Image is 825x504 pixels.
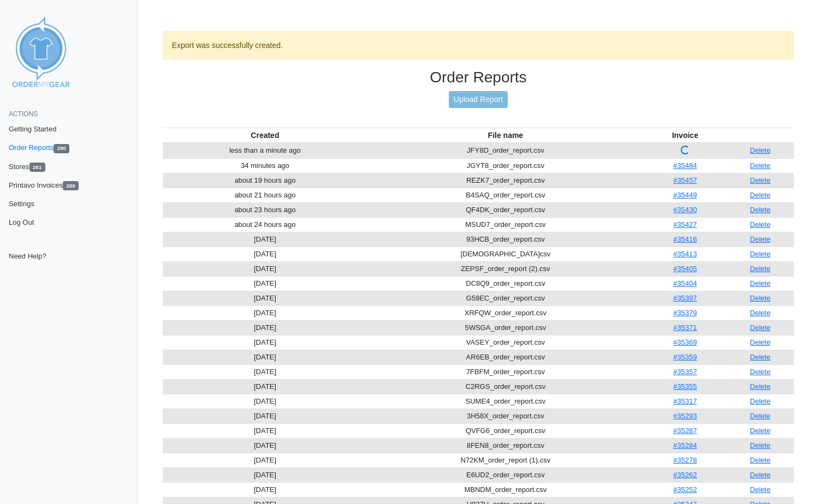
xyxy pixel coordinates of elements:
th: File name [367,128,644,143]
a: #35457 [673,176,697,184]
td: MBNDM_order_report.csv [367,482,644,497]
td: XRFQW_order_report.csv [367,305,644,320]
td: [DATE] [163,320,367,335]
td: AR6EB_order_report.csv [367,350,644,364]
td: E6UD2_order_report.csv [367,467,644,482]
td: ZEPSF_order_report (2).csv [367,261,644,276]
a: #35413 [673,250,697,258]
td: about 23 hours ago [163,202,367,217]
td: [DEMOGRAPHIC_DATA]csv [367,247,644,261]
a: #35262 [673,471,697,479]
a: Delete [750,279,771,287]
a: Delete [750,368,771,376]
a: #35484 [673,161,697,170]
td: [DATE] [163,438,367,453]
a: #35284 [673,441,697,449]
td: JFY8D_order_report.csv [367,143,644,159]
a: #35371 [673,323,697,332]
a: #35252 [673,485,697,494]
td: 5WSGA_order_report.csv [367,320,644,335]
a: #35427 [673,220,697,229]
td: 3H58X_order_report.csv [367,409,644,423]
td: MSUD7_order_report.csv [367,217,644,232]
a: #35357 [673,368,697,376]
a: Upload Report [449,91,508,108]
td: 8FEN8_order_report.csv [367,438,644,453]
a: Delete [750,146,771,154]
td: SUME4_order_report.csv [367,394,644,409]
a: #35317 [673,397,697,405]
td: 7FBFM_order_report.csv [367,364,644,379]
a: Delete [750,323,771,332]
td: 34 minutes ago [163,158,367,173]
a: #35355 [673,382,697,391]
td: [DATE] [163,467,367,482]
th: Created [163,128,367,143]
th: Invoice [644,128,727,143]
td: QF4DK_order_report.csv [367,202,644,217]
td: [DATE] [163,291,367,305]
a: #35359 [673,353,697,361]
span: 290 [54,144,69,153]
td: N72KM_order_report (1).csv [367,453,644,467]
a: Delete [750,161,771,170]
a: #35379 [673,309,697,317]
span: 281 [29,163,45,172]
a: Delete [750,206,771,214]
td: JGYT8_order_report.csv [367,158,644,173]
a: Delete [750,176,771,184]
td: about 19 hours ago [163,173,367,188]
td: [DATE] [163,379,367,394]
td: [DATE] [163,482,367,497]
a: Delete [750,485,771,494]
td: 93HCB_order_report.csv [367,232,644,247]
td: [DATE] [163,232,367,247]
td: [DATE] [163,364,367,379]
td: [DATE] [163,409,367,423]
td: B4SAQ_order_report.csv [367,188,644,202]
a: Delete [750,294,771,302]
a: Delete [750,250,771,258]
td: REZK7_order_report.csv [367,173,644,188]
td: C2RGS_order_report.csv [367,379,644,394]
a: Delete [750,427,771,435]
td: [DATE] [163,305,367,320]
a: #35287 [673,427,697,435]
a: Delete [750,441,771,449]
a: Delete [750,397,771,405]
a: #35369 [673,338,697,346]
div: Export was successfully created. [163,31,794,59]
a: Delete [750,220,771,229]
a: #35404 [673,279,697,287]
a: #35405 [673,265,697,273]
td: G59EC_order_report.csv [367,291,644,305]
td: [DATE] [163,350,367,364]
a: #35293 [673,412,697,420]
td: less than a minute ago [163,143,367,159]
td: [DATE] [163,247,367,261]
td: [DATE] [163,335,367,350]
a: Delete [750,338,771,346]
td: [DATE] [163,394,367,409]
a: Delete [750,353,771,361]
td: DC8Q9_order_report.csv [367,276,644,291]
h3: Order Reports [163,68,794,87]
td: [DATE] [163,423,367,438]
span: 289 [63,181,79,190]
a: Delete [750,456,771,464]
a: Delete [750,265,771,273]
td: [DATE] [163,261,367,276]
a: Delete [750,412,771,420]
td: about 21 hours ago [163,188,367,202]
td: [DATE] [163,276,367,291]
td: VASEY_order_report.csv [367,335,644,350]
td: [DATE] [163,453,367,467]
a: Delete [750,471,771,479]
td: about 24 hours ago [163,217,367,232]
a: Delete [750,382,771,391]
a: #35416 [673,235,697,243]
a: Delete [750,235,771,243]
span: Actions [9,110,38,118]
a: Delete [750,309,771,317]
a: #35430 [673,206,697,214]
